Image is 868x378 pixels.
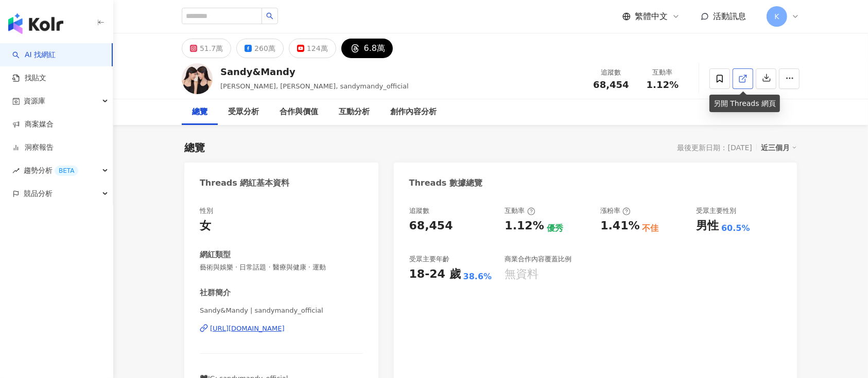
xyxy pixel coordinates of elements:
[200,306,363,315] span: Sandy&Mandy | sandymandy_official
[200,218,211,234] div: 女
[505,206,535,215] div: 互動率
[643,67,682,78] div: 互動率
[547,223,563,234] div: 優秀
[200,41,223,56] div: 51.7萬
[266,12,273,20] span: search
[228,106,259,118] div: 受眾分析
[463,271,492,282] div: 38.6%
[182,39,231,58] button: 51.7萬
[184,140,205,155] div: 總覽
[12,142,54,153] a: 洞察報告
[24,89,45,113] span: 資源庫
[761,141,797,154] div: 近三個月
[12,119,54,130] a: 商案媒合
[643,223,659,234] div: 不佳
[200,324,363,333] a: [URL][DOMAIN_NAME]
[12,73,46,83] a: 找貼文
[24,182,53,205] span: 競品分析
[339,106,370,118] div: 互動分析
[678,143,752,152] div: 最後更新日期：[DATE]
[200,287,231,298] div: 社群簡介
[409,255,449,264] div: 受眾主要年齡
[220,82,409,90] span: [PERSON_NAME], [PERSON_NAME], sandymandy_official
[12,167,20,174] span: rise
[8,13,63,34] img: logo
[505,255,571,264] div: 商業合作內容覆蓋比例
[55,166,78,176] div: BETA
[600,218,639,234] div: 1.41%
[592,67,631,78] div: 追蹤數
[24,159,78,182] span: 趨勢分析
[774,11,779,22] span: K
[280,106,318,118] div: 合作與價值
[409,266,461,282] div: 18-24 歲
[200,263,363,272] span: 藝術與娛樂 · 日常話題 · 醫療與健康 · 運動
[721,223,750,234] div: 60.5%
[600,206,631,215] div: 漲粉率
[12,50,56,60] a: searchAI 找網紅
[364,41,385,56] div: 6.8萬
[220,65,409,78] div: Sandy&Mandy
[200,249,231,260] div: 網紅類型
[192,106,207,118] div: 總覽
[409,177,482,189] div: Threads 數據總覽
[713,11,746,21] span: 活動訊息
[696,206,736,215] div: 受眾主要性別
[307,41,328,56] div: 124萬
[635,11,668,22] span: 繁體中文
[200,206,213,215] div: 性別
[505,218,544,234] div: 1.12%
[647,80,679,90] span: 1.12%
[409,206,429,215] div: 追蹤數
[505,266,539,282] div: 無資料
[236,39,284,58] button: 260萬
[182,63,213,94] img: KOL Avatar
[341,39,393,58] button: 6.8萬
[593,79,629,90] span: 68,454
[210,324,285,333] div: [URL][DOMAIN_NAME]
[696,218,719,234] div: 男性
[289,39,336,58] button: 124萬
[390,106,437,118] div: 創作內容分析
[200,177,289,189] div: Threads 網紅基本資料
[409,218,453,234] div: 68,454
[254,41,275,56] div: 260萬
